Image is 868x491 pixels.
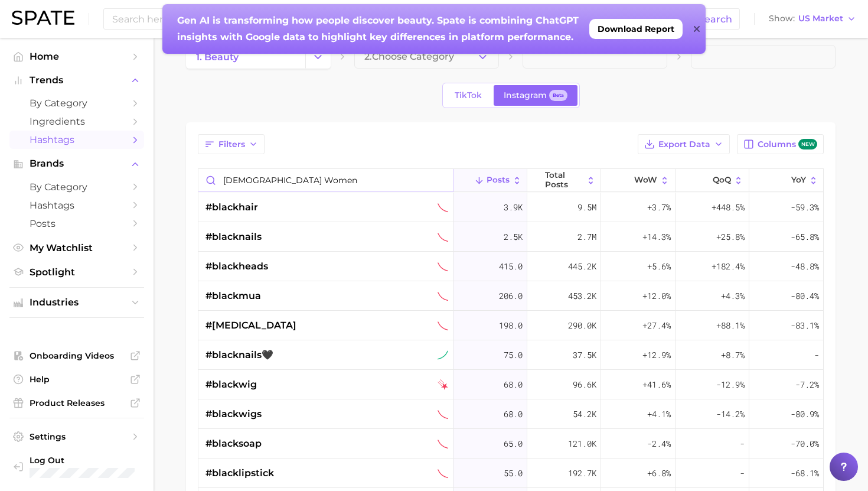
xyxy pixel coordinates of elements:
button: Export Data [638,134,730,154]
button: #blackwiginstagram falling star68.096.6k+41.6%-12.9%-7.2% [198,370,823,399]
a: My Watchlist [9,239,144,257]
button: #blacksoapinstagram sustained decliner65.0121.0k-2.4%--70.0% [198,429,823,459]
span: +41.6% [642,378,671,392]
span: #blackheads [205,259,268,274]
button: #blacknailsinstagram sustained decliner2.5k2.7m+14.3%+25.8%-65.8% [198,222,823,252]
span: Industries [30,297,124,308]
a: Onboarding Videos [9,347,144,365]
button: #blackheadsinstagram sustained decliner415.0445.2k+5.6%+182.4%-48.8% [198,252,823,281]
button: WoW [601,169,675,192]
img: instagram sustained decliner [438,261,448,272]
span: -70.0% [791,437,819,451]
span: Spotlight [30,266,124,278]
span: Hashtags [30,200,124,211]
button: Change Category [305,45,331,69]
span: QoQ [713,175,731,185]
a: Help [9,370,144,388]
span: +3.7% [647,200,671,214]
a: Home [9,47,144,66]
span: Log Out [30,455,135,466]
span: +4.3% [721,289,745,303]
span: -12.9% [716,378,745,392]
span: YoY [791,175,806,185]
span: Hashtags [30,134,124,145]
span: Trends [30,75,124,86]
span: Search [699,14,732,25]
span: 68.0 [504,378,523,392]
span: 2.5k [504,230,523,244]
span: Help [30,374,124,385]
span: #blackwig [205,378,257,392]
a: Log out. Currently logged in with e-mail bdobbins@ambi.com. [9,451,144,482]
span: 2.7m [577,230,596,244]
span: WoW [634,175,657,185]
span: 453.2k [568,289,596,303]
a: 1. beauty [186,45,305,69]
span: Home [30,51,124,62]
a: Product Releases [9,394,144,412]
span: +27.4% [642,318,671,333]
span: 9.5m [577,200,596,214]
span: +6.8% [647,466,671,480]
span: +448.5% [712,200,745,214]
button: Industries [9,294,144,311]
span: +8.7% [721,348,745,362]
span: 1. beauty [196,51,239,63]
a: by Category [9,94,144,112]
button: #[MEDICAL_DATA]instagram sustained decliner198.0290.0k+27.4%+88.1%-83.1% [198,311,823,340]
button: Posts [453,169,527,192]
span: -2.4% [647,437,671,451]
button: Columnsnew [737,134,824,154]
button: QoQ [676,169,749,192]
span: #blacknails🖤 [205,348,273,362]
span: by Category [30,97,124,109]
span: -80.4% [791,289,819,303]
a: by Category [9,178,144,196]
span: 55.0 [504,466,523,480]
span: Product Releases [30,398,124,408]
span: +25.8% [716,230,745,244]
span: 445.2k [568,259,596,274]
span: 192.7k [568,466,596,480]
img: instagram sustained decliner [438,291,448,301]
img: instagram falling star [438,379,448,390]
span: - [740,466,745,480]
button: #blackhairinstagram sustained decliner3.9k9.5m+3.7%+448.5%-59.3% [198,193,823,222]
span: -59.3% [791,200,819,214]
img: instagram sustained decliner [438,232,448,242]
span: +182.4% [712,259,745,274]
span: #blackhair [205,200,258,214]
span: 54.2k [573,407,596,421]
button: 2.Choose Category [354,45,499,69]
a: Spotlight [9,263,144,281]
span: My Watchlist [30,242,124,253]
span: - [814,348,819,362]
span: +12.0% [642,289,671,303]
span: +88.1% [716,318,745,333]
span: Onboarding Videos [30,350,124,361]
a: Hashtags [9,131,144,149]
span: -65.8% [791,230,819,244]
span: -80.9% [791,407,819,421]
span: Brands [30,158,124,169]
span: Filters [218,139,245,149]
a: InstagramBeta [494,85,577,106]
span: #[MEDICAL_DATA] [205,318,296,333]
img: SPATE [12,11,74,25]
span: #blacklipstick [205,466,274,480]
button: ShowUS Market [766,11,859,27]
button: #blacknails🖤instagram sustained riser75.037.5k+12.9%+8.7%- [198,340,823,370]
span: Instagram [504,90,547,100]
button: #blackwigsinstagram sustained decliner68.054.2k+4.1%-14.2%-80.9% [198,399,823,429]
span: TikTok [455,90,482,100]
span: by Category [30,181,124,193]
span: -7.2% [795,378,819,392]
button: Brands [9,155,144,173]
span: +12.9% [642,348,671,362]
span: +4.1% [647,407,671,421]
span: #blackmua [205,289,261,303]
img: instagram sustained decliner [438,468,448,479]
input: Search in beauty [198,169,453,191]
a: Posts [9,214,144,233]
span: #blackwigs [205,407,262,421]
